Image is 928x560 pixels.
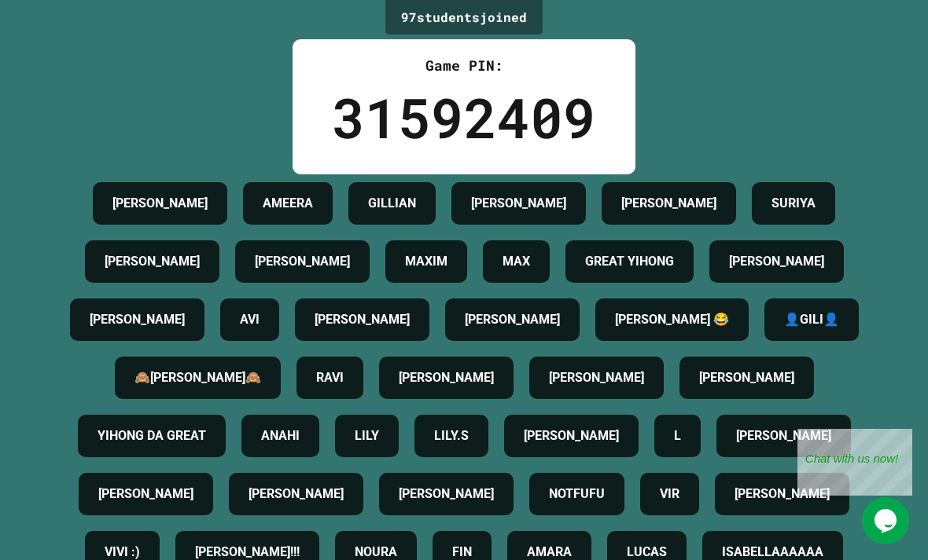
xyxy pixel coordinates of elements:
[399,368,494,387] h4: [PERSON_NAME]
[465,310,560,329] h4: [PERSON_NAME]
[399,485,494,503] h4: [PERSON_NAME]
[249,485,344,503] h4: [PERSON_NAME]
[315,310,410,329] h4: [PERSON_NAME]
[90,310,185,329] h4: [PERSON_NAME]
[585,252,674,271] h4: GREAT YIHONG
[255,252,350,271] h4: [PERSON_NAME]
[332,76,596,159] div: 31592409
[112,194,208,213] h4: [PERSON_NAME]
[105,252,200,271] h4: [PERSON_NAME]
[862,497,912,544] iframe: chat widget
[674,426,681,445] h4: L
[134,368,261,387] h4: 🙈[PERSON_NAME]🙈
[549,368,644,387] h4: [PERSON_NAME]
[699,368,794,387] h4: [PERSON_NAME]
[316,368,344,387] h4: RAVI
[98,426,206,445] h4: YIHONG DA GREAT
[736,426,831,445] h4: [PERSON_NAME]
[615,310,729,329] h4: [PERSON_NAME] 😂
[729,252,824,271] h4: [PERSON_NAME]
[660,485,679,503] h4: VIR
[549,485,605,503] h4: NOTFUFU
[98,485,193,503] h4: [PERSON_NAME]
[503,252,530,271] h4: MAX
[735,485,830,503] h4: [PERSON_NAME]
[332,55,596,76] div: Game PIN:
[471,194,566,213] h4: [PERSON_NAME]
[434,426,469,445] h4: LILY.S
[621,194,716,213] h4: [PERSON_NAME]
[405,252,447,271] h4: MAXIM
[797,429,912,496] iframe: chat widget
[524,426,619,445] h4: [PERSON_NAME]
[368,194,416,213] h4: GILLIAN
[771,194,816,213] h4: SURIYA
[261,426,300,445] h4: ANAHI
[355,426,379,445] h4: LILY
[263,194,313,213] h4: AMEERA
[240,310,260,329] h4: AVI
[784,310,839,329] h4: 👤GILI👤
